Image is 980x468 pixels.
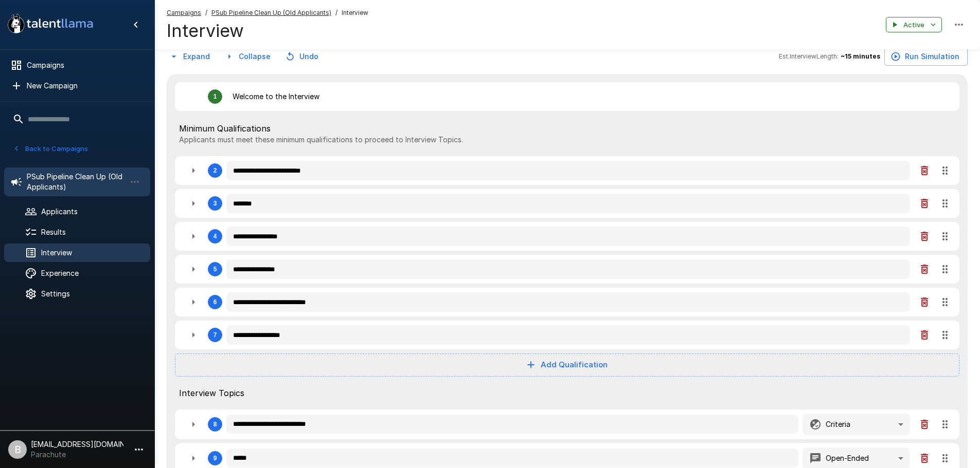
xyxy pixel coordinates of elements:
div: 7 [213,331,217,339]
div: 6 [175,288,959,316]
p: Applicants must meet these minimum qualifications to proceed to Interview Topics. [179,135,955,145]
b: ~ 15 minutes [841,52,880,60]
div: 5 [213,266,217,273]
div: 6 [213,298,217,306]
span: Minimum Qualifications [179,122,955,135]
u: Campaigns [167,9,201,16]
p: Open-Ended [826,453,869,463]
div: 8 [175,409,959,439]
div: 9 [213,455,217,462]
button: Run Simulation [884,47,968,66]
div: 3 [175,189,959,218]
div: 5 [175,255,959,284]
h4: Interview [167,20,368,42]
span: Interview Topics [179,387,955,399]
div: 7 [175,321,959,349]
button: Undo [283,47,323,66]
span: / [205,8,207,18]
button: Active [886,17,942,33]
button: Expand [167,47,214,66]
div: 8 [213,421,217,428]
button: Collapse [222,47,275,66]
div: 2 [213,167,217,174]
div: 1 [213,93,217,100]
div: 3 [213,200,217,207]
div: 4 [213,233,217,240]
u: PSub Pipeline Clean Up (Old Applicants) [211,9,331,16]
div: 4 [175,222,959,251]
div: 2 [175,156,959,185]
p: Criteria [826,419,850,429]
span: / [335,8,337,18]
span: Est. Interview Length: [779,51,839,62]
p: Welcome to the Interview [233,91,319,102]
button: Add Qualification [175,353,959,376]
span: Interview [342,8,368,18]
